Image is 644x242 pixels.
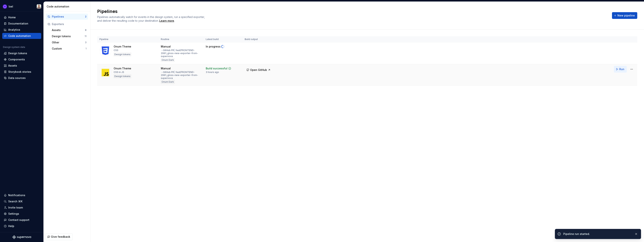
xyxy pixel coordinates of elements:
[619,67,624,71] span: Run
[2,56,41,62] a: Components
[3,4,7,9] img: 868fd657-9a6c-419b-b302-5d6615f36a2c.png
[97,15,206,22] span: Pipelines automatically watch for events in the design system, run a specified exporter, and deli...
[8,34,31,38] div: Code automation
[85,15,86,18] div: 2
[159,36,203,42] th: Routine
[161,49,201,58] div: → GitHub PR feat/FRONTEND-2991_gloss-new-exporter-from-supernova
[8,212,19,216] div: Settings
[161,71,201,80] div: → GitHub PR feat/FRONTEND-2991_gloss-new-exporter-from-supernova
[46,14,88,20] button: Pipelines2
[86,47,86,50] div: 1
[2,198,41,204] button: Search ⌘K
[8,206,23,209] div: Invite team
[50,27,88,33] button: Assets8
[114,49,118,52] div: CSS
[2,223,41,229] button: Help
[50,46,88,52] button: Custom1
[161,58,175,62] div: Onum Dark
[50,39,88,45] button: Other3
[45,233,73,240] button: Give feedback
[2,192,41,198] button: Notifications
[52,28,85,32] div: Assets
[85,41,86,44] div: 3
[174,71,175,73] span: |
[114,45,131,48] div: Onum Theme
[206,45,221,48] div: In progress
[8,70,31,74] div: Storybook stories
[52,22,86,26] div: Exporters
[52,41,85,44] div: Other
[9,5,13,8] div: Ixel
[3,46,25,49] div: Design system data
[245,69,272,72] a: Open GitHub
[52,15,85,19] div: Pipelines
[8,28,20,32] div: Analytics
[8,22,28,25] div: Documentation
[161,67,171,70] div: Manual
[8,218,29,222] div: Contact support
[37,4,41,9] img: Alberto Roldán
[114,71,124,74] div: CSS in JS
[2,33,41,39] a: Code automation
[245,67,272,73] button: Open GitHub
[52,34,85,38] div: Design tokens
[50,33,88,39] button: Design tokens11
[206,67,227,70] div: Build successful
[85,35,86,38] div: 11
[2,211,41,217] a: Settings
[97,36,159,42] th: Pipeline
[2,75,41,81] a: Data sources
[203,36,242,42] th: Latest build
[174,49,175,52] span: |
[8,64,17,68] div: Assets
[51,235,70,239] span: Give feedback
[2,27,41,33] a: Analytics
[206,71,219,74] div: 3 hours ago
[614,66,627,73] button: Run
[85,29,86,32] div: 8
[1,2,43,10] button: IxelAlberto Roldán
[114,67,131,70] div: Onum Theme
[8,16,16,19] div: Home
[2,50,41,56] a: Design tokens
[250,68,267,72] span: Open GitHub
[2,14,41,20] a: Home
[8,200,22,203] div: Search ⌘K
[8,51,27,55] div: Design tokens
[2,21,41,27] a: Documentation
[97,8,607,14] h2: Pipelines
[2,69,41,75] a: Storybook stories
[161,80,175,84] div: Onum Dark
[114,53,131,56] div: Design tokens
[617,14,635,17] span: New pipeline
[52,47,86,50] div: Custom
[2,217,41,223] button: Contact support
[2,63,41,69] a: Assets
[114,74,131,78] div: Design tokens
[242,36,275,42] th: Build output
[159,19,175,22] span: .
[159,19,174,23] a: Learn more
[47,5,89,8] div: Code automation
[2,205,41,211] a: Invite team
[12,235,31,239] svg: Supernova Logo
[8,58,25,61] div: Components
[8,76,26,80] div: Data sources
[563,232,631,236] div: Pipeline run started.
[8,224,14,228] div: Help
[8,193,25,197] div: Notifications
[612,12,637,19] button: New pipeline
[161,45,171,48] div: Manual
